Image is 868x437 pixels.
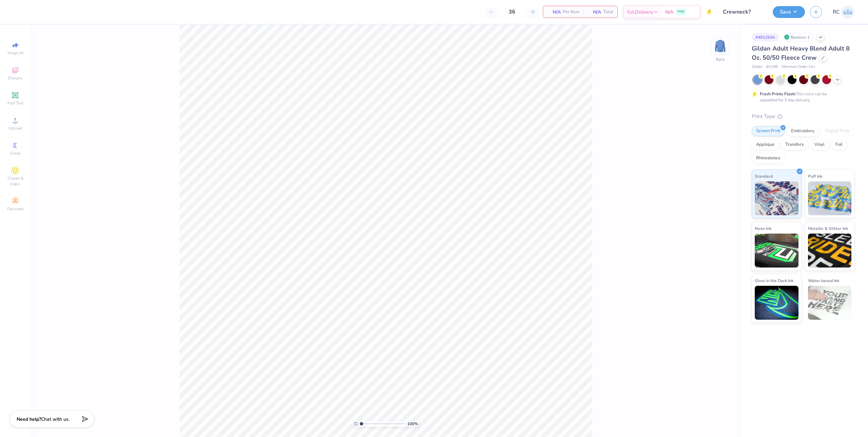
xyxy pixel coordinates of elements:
span: Decorate [7,206,23,212]
span: Per Item [563,8,579,16]
img: Back [713,39,727,53]
span: Puff Ink [808,173,822,180]
img: Water based Ink [808,286,852,320]
div: Embroidery [787,126,819,136]
div: Transfers [781,140,808,150]
span: Chat with us. [41,416,70,422]
button: Save [773,6,805,18]
div: Back [716,56,725,62]
span: FREE [677,9,685,14]
span: RC [833,8,840,16]
span: Minimum Order: 24 + [782,64,815,70]
div: Screen Print [752,126,785,136]
span: N/A [547,8,561,16]
span: Neon Ink [755,225,771,232]
span: Water based Ink [808,277,839,284]
span: Est. Delivery [627,8,653,16]
span: Total [603,8,613,16]
span: Standard [755,173,773,180]
a: RC [833,5,854,19]
span: # G180 [766,64,778,70]
span: Clipart & logos [3,176,27,186]
span: Image AI [7,50,23,56]
div: This color can be expedited for 5 day delivery. [760,91,843,103]
span: Add Text [7,100,23,106]
img: Puff Ink [808,181,852,215]
img: Neon Ink [755,234,798,267]
span: Glow in the Dark Ink [755,277,793,284]
span: N/A [665,8,673,16]
div: Revision 1 [782,33,813,41]
strong: Fresh Prints Flash: [760,91,796,97]
img: Rio Cabojoc [841,5,854,19]
div: Applique [752,140,779,150]
div: Vinyl [810,140,829,150]
span: Gildan [752,64,763,70]
span: Greek [10,151,21,156]
div: Print Type [752,113,854,120]
span: N/A [588,8,601,16]
div: Digital Print [821,126,854,136]
div: # 491254A [752,33,779,41]
img: Standard [755,181,798,215]
span: Metallic & Glitter Ink [808,225,848,232]
input: Untitled Design [718,5,768,19]
img: Glow in the Dark Ink [755,286,798,320]
strong: Need help? [17,416,41,422]
span: 100 % [407,421,418,427]
img: Metallic & Glitter Ink [808,234,852,267]
span: Upload [8,125,22,131]
div: Rhinestones [752,153,785,163]
span: Designs [8,75,23,81]
input: – – [499,6,525,18]
span: Gildan Adult Heavy Blend Adult 8 Oz. 50/50 Fleece Crew [752,44,850,62]
div: Foil [831,140,847,150]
